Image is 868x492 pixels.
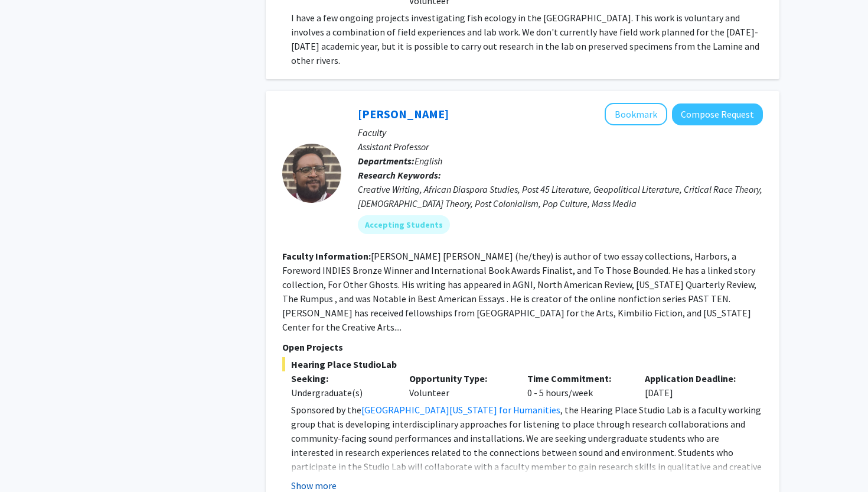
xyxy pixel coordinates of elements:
div: [DATE] [636,371,754,400]
span: English [415,155,442,167]
p: Seeking: [291,371,391,386]
p: Open Projects [282,340,763,354]
b: Research Keywords: [358,169,441,181]
div: Creative Writing, African Diaspora Studies, Post 45 Literature, Geopolitical Literature, Critical... [358,182,763,211]
b: Departments: [358,155,415,167]
p: Assistant Professor [358,140,763,154]
p: Faculty [358,125,763,140]
mat-chip: Accepting Students [358,215,450,234]
div: Undergraduate(s) [291,386,391,400]
div: 0 - 5 hours/week [518,371,637,400]
p: I have a few ongoing projects investigating fish ecology in the [GEOGRAPHIC_DATA]. This work is v... [291,11,763,67]
button: Add Donald Quist to Bookmarks [605,103,667,125]
b: Faculty Information: [282,250,371,262]
div: Volunteer [400,371,518,400]
iframe: Chat [9,439,50,483]
button: Compose Request to Donald Quist [672,103,763,125]
fg-read-more: [PERSON_NAME] [PERSON_NAME] (he/they) is author of two essay collections, Harbors, a Foreword IND... [282,250,756,333]
p: Application Deadline: [645,371,745,386]
a: [GEOGRAPHIC_DATA][US_STATE] for Humanities [361,404,560,416]
p: Opportunity Type: [409,371,510,386]
span: Hearing Place StudioLab [282,357,763,371]
p: Time Commitment: [527,371,628,386]
a: [PERSON_NAME] [358,106,449,121]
